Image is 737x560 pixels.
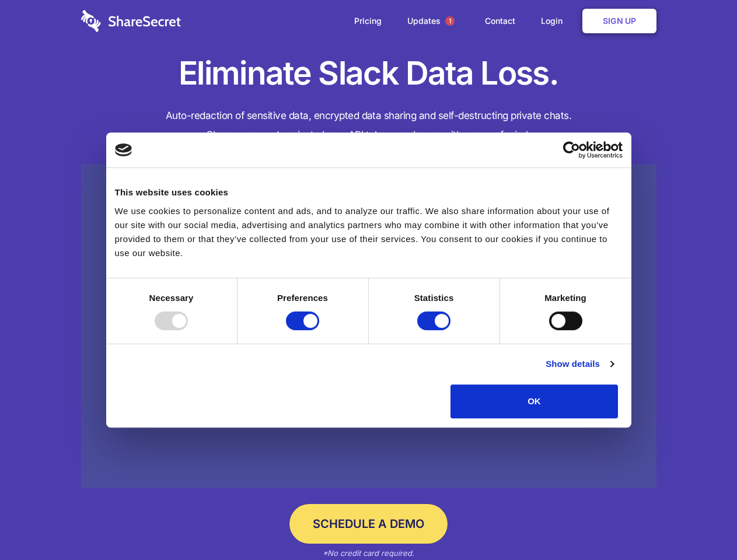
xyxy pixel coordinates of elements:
strong: Marketing [544,293,586,303]
em: *No credit card required. [323,548,414,558]
a: Pricing [343,3,393,39]
h4: Auto-redaction of sensitive data, encrypted data sharing and self-destructing private chats. Shar... [81,106,656,145]
a: Show details [546,357,613,371]
span: 1 [445,16,455,26]
strong: Preferences [277,293,328,303]
a: Contact [473,3,527,39]
a: Schedule a Demo [289,504,448,544]
img: logo-wordmark-white-trans-d4663122ce5f474addd5e946df7df03e33cb6a1c49d2221995e7729f52c070b2.svg [81,10,181,32]
h1: Eliminate Slack Data Loss. [81,52,656,94]
a: Wistia video thumbnail [81,164,656,488]
button: OK [450,384,618,418]
img: logo [115,143,132,156]
div: We use cookies to personalize content and ads, and to analyze our traffic. We also share informat... [115,204,623,260]
a: Login [529,3,580,39]
a: Sign Up [582,9,656,33]
a: Usercentrics Cookiebot - opens in a new window [521,141,623,159]
strong: Necessary [149,293,194,303]
strong: Statistics [414,293,454,303]
div: This website uses cookies [115,185,623,199]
